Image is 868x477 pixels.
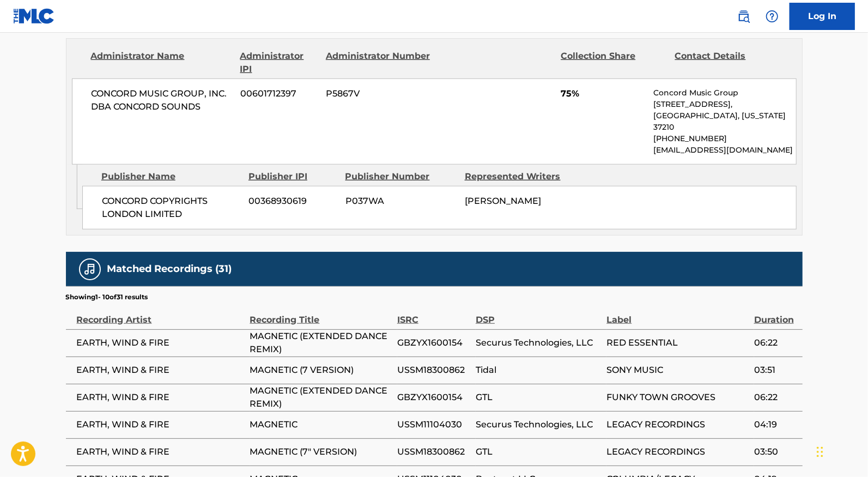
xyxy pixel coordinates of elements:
[476,364,601,377] span: Tidal
[754,302,797,327] div: Duration
[248,170,337,183] div: Publisher IPI
[476,418,601,431] span: Securus Technologies, LLC
[91,50,232,76] div: Administrator Name
[77,336,245,349] span: EARTH, WIND & FIRE
[77,364,245,377] span: EARTH, WIND & FIRE
[250,302,392,327] div: Recording Title
[250,364,392,377] span: MAGNETIC (7 VERSION)
[345,170,457,183] div: Publisher Number
[606,418,748,431] span: LEGACY RECORDINGS
[733,5,755,27] a: Public Search
[13,8,55,24] img: MLC Logo
[250,384,392,410] span: MAGNETIC (EXTENDED DANCE REMIX)
[250,418,392,431] span: MAGNETIC
[476,336,601,349] span: Securus Technologies, LLC
[107,263,232,275] h5: Matched Recordings (31)
[326,87,432,100] span: P5867V
[465,196,541,206] span: [PERSON_NAME]
[817,436,823,468] div: Drag
[83,263,96,276] img: Matched Recordings
[249,195,337,208] span: 00368930619
[465,170,576,183] div: Represented Writers
[66,292,148,302] p: Showing 1 - 10 of 31 results
[77,418,245,431] span: EARTH, WIND & FIRE
[761,5,783,27] div: Help
[77,302,245,327] div: Recording Artist
[754,364,797,377] span: 03:51
[240,87,318,100] span: 00601712397
[77,391,245,404] span: EARTH, WIND & FIRE
[653,144,796,156] p: [EMAIL_ADDRESS][DOMAIN_NAME]
[606,364,748,377] span: SONY MUSIC
[754,336,797,349] span: 06:22
[476,391,601,404] span: GTL
[250,445,392,458] span: MAGNETIC (7" VERSION)
[476,445,601,458] span: GTL
[397,445,470,458] span: USSM18300862
[397,364,470,377] span: USSM18300862
[766,10,779,23] img: help
[737,10,750,23] img: search
[653,133,796,144] p: [PHONE_NUMBER]
[397,391,470,404] span: GBZYX1600154
[561,87,645,100] span: 75%
[675,50,781,76] div: Contact Details
[754,445,797,458] span: 03:50
[754,418,797,431] span: 04:19
[814,425,868,477] iframe: Chat Widget
[92,87,233,113] span: CONCORD MUSIC GROUP, INC. DBA CONCORD SOUNDS
[790,3,855,30] a: Log In
[101,170,240,183] div: Publisher Name
[606,391,748,404] span: FUNKY TOWN GROOVES
[102,195,241,221] span: CONCORD COPYRIGHTS LONDON LIMITED
[606,336,748,349] span: RED ESSENTIAL
[240,50,318,76] div: Administrator IPI
[653,87,796,99] p: Concord Music Group
[561,50,666,76] div: Collection Share
[345,195,457,208] span: P037WA
[397,302,470,327] div: ISRC
[754,391,797,404] span: 06:22
[250,330,392,356] span: MAGNETIC (EXTENDED DANCE REMIX)
[77,445,245,458] span: EARTH, WIND & FIRE
[653,110,796,133] p: [GEOGRAPHIC_DATA], [US_STATE] 37210
[326,50,432,76] div: Administrator Number
[653,99,796,110] p: [STREET_ADDRESS],
[397,336,470,349] span: GBZYX1600154
[476,302,601,327] div: DSP
[606,302,748,327] div: Label
[606,445,748,458] span: LEGACY RECORDINGS
[397,418,470,431] span: USSM11104030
